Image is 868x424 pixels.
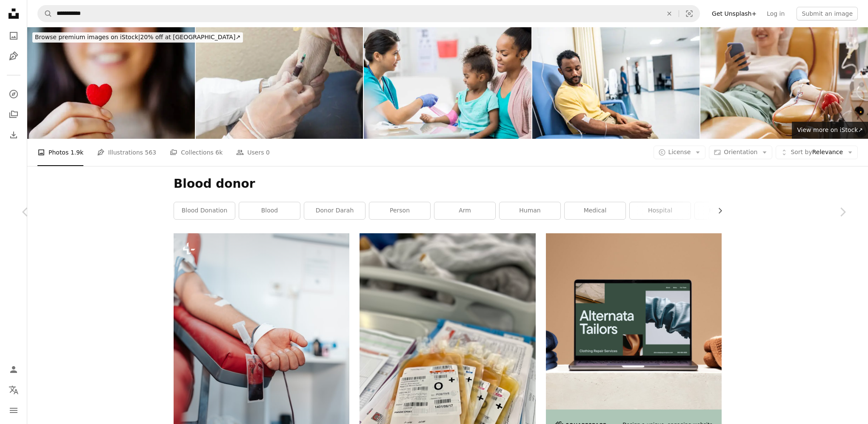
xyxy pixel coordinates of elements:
[236,139,270,166] a: Users 0
[762,7,790,20] a: Log in
[660,6,679,22] button: Clear
[5,361,22,378] a: Log in / Sign up
[38,6,52,22] button: Search Unsplash
[27,27,195,139] img: Woman Holding Tiny Heart
[37,5,700,22] form: Find visuals sitewide
[792,122,868,139] a: View more on iStock↗
[724,149,757,155] span: Orientation
[5,48,22,65] a: Illustrations
[797,126,863,133] span: View more on iStock ↗
[304,202,365,219] a: donor darah
[364,27,531,139] img: Female phlebotomist wraps young girl's arm after blood draw
[700,27,868,139] img: Donor donating blood
[565,202,625,219] a: medical
[97,139,156,166] a: Illustrations 563
[5,126,22,143] a: Download History
[532,27,700,139] img: Mid adult man taking IV drip in the hospital
[695,202,756,219] a: healthcare
[174,202,235,219] a: blood donation
[546,233,722,409] img: file-1707885205802-88dd96a21c72image
[434,202,495,219] a: arm
[170,139,223,166] a: Collections 6k
[5,381,22,398] button: Language
[266,148,270,157] span: 0
[145,148,157,157] span: 563
[360,347,535,355] a: text
[707,7,762,20] a: Get Unsplash+
[776,146,858,159] button: Sort byRelevance
[817,171,868,253] a: Next
[369,202,430,219] a: person
[239,202,300,219] a: blood
[5,106,22,123] a: Collections
[797,7,858,20] button: Submit an image
[215,148,223,157] span: 6k
[712,202,722,219] button: scroll list to the right
[174,361,349,369] a: A person with bandages on their arm sitting in a chair
[679,6,700,22] button: Visual search
[5,27,22,44] a: Photos
[35,34,140,40] span: Browse premium images on iStock |
[791,149,812,155] span: Sort by
[630,202,691,219] a: hospital
[5,402,22,419] button: Menu
[174,176,722,192] h1: Blood donor
[196,27,363,139] img: Veterinarian drawing blood from dog's paw
[5,86,22,103] a: Explore
[668,149,691,155] span: License
[709,146,772,159] button: Orientation
[27,27,248,48] a: Browse premium images on iStock|20% off at [GEOGRAPHIC_DATA]↗
[654,146,706,159] button: License
[791,148,843,157] span: Relevance
[500,202,560,219] a: human
[35,34,240,40] span: 20% off at [GEOGRAPHIC_DATA] ↗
